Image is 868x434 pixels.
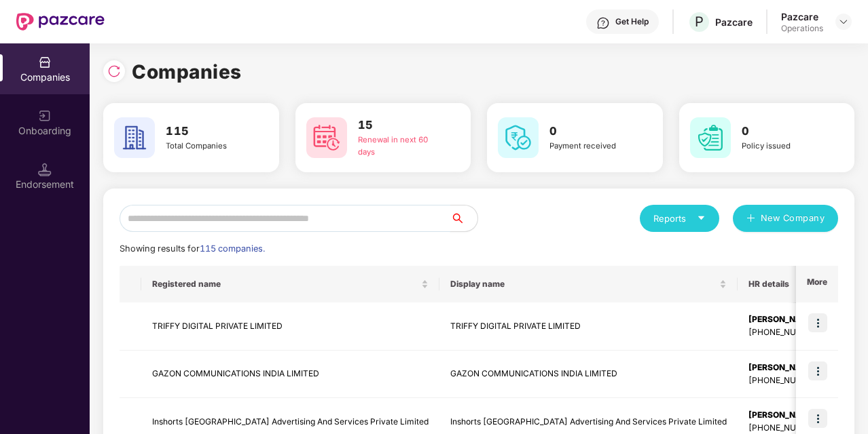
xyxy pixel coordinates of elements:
span: Showing results for [120,243,265,254]
h3: 115 [166,123,251,140]
img: svg+xml;base64,PHN2ZyB3aWR0aD0iMTQuNSIgaGVpZ2h0PSIxNC41IiB2aWV3Qm94PSIwIDAgMTYgMTYiIGZpbGw9Im5vbm... [38,163,52,176]
td: GAZON COMMUNICATIONS INDIA LIMITED [141,351,439,399]
img: svg+xml;base64,PHN2ZyB4bWxucz0iaHR0cDovL3d3dy53My5vcmcvMjAwMC9zdmciIHdpZHRoPSI2MCIgaGVpZ2h0PSI2MC... [114,117,155,158]
span: Registered name [152,279,418,290]
img: icon [808,361,827,380]
img: svg+xml;base64,PHN2ZyB4bWxucz0iaHR0cDovL3d3dy53My5vcmcvMjAwMC9zdmciIHdpZHRoPSI2MCIgaGVpZ2h0PSI2MC... [306,117,347,158]
td: TRIFFY DIGITAL PRIVATE LIMITED [141,302,439,351]
span: Display name [450,279,717,290]
td: GAZON COMMUNICATIONS INDIA LIMITED [439,351,738,399]
h3: 0 [549,123,634,140]
span: New Company [761,212,825,225]
div: Total Companies [166,140,251,153]
img: svg+xml;base64,PHN2ZyBpZD0iUmVsb2FkLTMyeDMyIiB4bWxucz0iaHR0cDovL3d3dy53My5vcmcvMjAwMC9zdmciIHdpZH... [107,64,121,78]
td: TRIFFY DIGITAL PRIVATE LIMITED [439,302,738,351]
img: svg+xml;base64,PHN2ZyBpZD0iSGVscC0zMngzMiIgeG1sbnM9Imh0dHA6Ly93d3cudzMub3JnLzIwMDAvc3ZnIiB3aWR0aD... [596,16,610,30]
div: Operations [781,23,823,34]
img: icon [808,313,827,332]
span: plus [746,214,755,224]
div: Get Help [615,16,649,27]
img: svg+xml;base64,PHN2ZyBpZD0iRHJvcGRvd24tMzJ4MzIiIHhtbG5zPSJodHRwOi8vd3d3LnczLm9yZy8yMDAwL3N2ZyIgd2... [838,16,849,27]
img: svg+xml;base64,PHN2ZyB4bWxucz0iaHR0cDovL3d3dy53My5vcmcvMjAwMC9zdmciIHdpZHRoPSI2MCIgaGVpZ2h0PSI2MC... [690,117,731,158]
h1: Companies [132,57,242,87]
div: Renewal in next 60 days [358,134,443,159]
span: search [450,213,477,224]
h3: 0 [742,123,827,140]
span: P [695,14,704,30]
th: Registered name [141,266,439,302]
div: Reports [653,212,706,225]
img: svg+xml;base64,PHN2ZyB4bWxucz0iaHR0cDovL3d3dy53My5vcmcvMjAwMC9zdmciIHdpZHRoPSI2MCIgaGVpZ2h0PSI2MC... [498,117,539,158]
img: svg+xml;base64,PHN2ZyB3aWR0aD0iMjAiIGhlaWdodD0iMjAiIHZpZXdCb3g9IjAgMCAyMCAyMCIgZmlsbD0ibm9uZSIgeG... [38,109,52,123]
span: 115 companies. [200,243,265,254]
div: Pazcare [715,16,753,28]
th: Display name [439,266,738,302]
img: New Pazcare Logo [16,13,105,31]
button: plusNew Company [733,205,838,232]
h3: 15 [358,117,443,134]
img: svg+xml;base64,PHN2ZyBpZD0iQ29tcGFuaWVzIiB4bWxucz0iaHR0cDovL3d3dy53My5vcmcvMjAwMC9zdmciIHdpZHRoPS... [38,56,52,69]
img: icon [808,409,827,428]
button: search [450,205,478,232]
div: Pazcare [781,10,823,23]
div: Payment received [549,140,634,153]
th: More [796,266,838,302]
span: caret-down [697,214,706,222]
div: Policy issued [742,140,827,153]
